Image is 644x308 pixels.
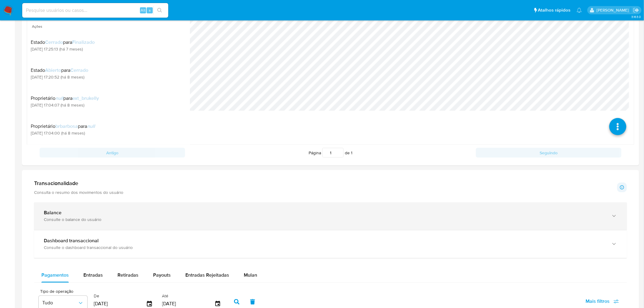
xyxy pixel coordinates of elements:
div: para [31,39,95,45]
span: Ações [27,17,190,31]
a: Sair [633,7,639,13]
span: [DATE] 17:04:07 (há 8 meses) [31,102,99,108]
div: para [31,123,95,129]
span: Abierto [45,67,61,74]
span: Cerrado [45,39,63,46]
span: 1 [351,150,352,156]
span: null [87,123,95,130]
span: Proprietário [31,95,55,102]
span: [DATE] 17:20:52 (há 8 meses) [31,74,88,80]
span: [DATE] 17:25:13 (há 7 meses) [31,46,95,52]
span: Atalhos rápidos [538,7,571,13]
button: Antigo [40,148,185,158]
div: para [31,95,99,101]
span: Cerrado [70,67,88,74]
span: Finalizado [72,39,95,46]
p: sabrina.lima@mercadopago.com.br [597,7,631,13]
div: para [31,67,88,73]
span: ext_brukelly [72,95,99,102]
span: [DATE] 17:04:00 (há 8 meses) [31,130,95,136]
button: Seguindo [476,148,621,158]
span: Estado [31,39,45,46]
span: Alt [141,7,145,13]
a: Notificações [577,8,582,13]
span: null [55,95,63,102]
span: Proprietário [31,123,55,130]
input: Pesquise usuários ou casos... [22,6,168,14]
span: brbarbosa [55,123,78,130]
button: search-icon [153,6,166,15]
span: Página de [309,148,352,158]
span: s [149,7,151,13]
span: Estado [31,67,45,74]
span: 3.163.0 [631,14,641,19]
